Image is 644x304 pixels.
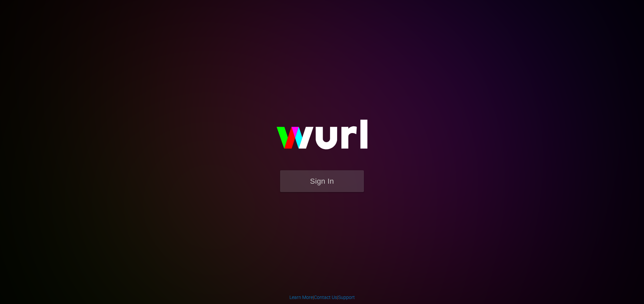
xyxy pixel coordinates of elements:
a: Learn More [289,295,313,300]
button: Sign In [280,170,364,192]
img: wurl-logo-on-black-223613ac3d8ba8fe6dc639794a292ebdb59501304c7dfd60c99c58986ef67473.svg [255,105,389,170]
div: | | [289,294,355,301]
a: Contact Us [314,295,337,300]
a: Support [338,295,355,300]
